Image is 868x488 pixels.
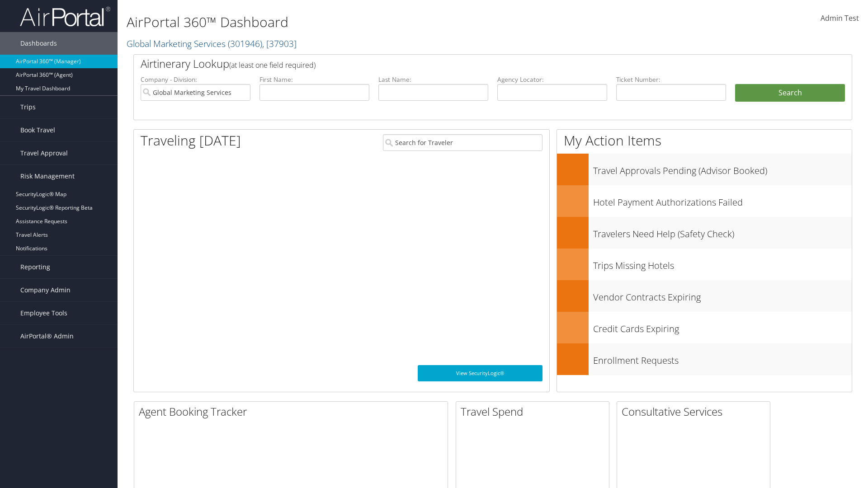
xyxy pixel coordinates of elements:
[557,185,852,217] a: Hotel Payment Authorizations Failed
[383,134,542,151] input: Search for Traveler
[593,318,852,335] h3: Credit Cards Expiring
[821,13,859,23] span: Admin Test
[20,119,55,141] span: Book Travel
[557,312,852,343] a: Credit Cards Expiring
[593,223,852,240] h3: Travelers Need Help (Safety Check)
[20,279,71,301] span: Company Admin
[557,131,852,150] h1: My Action Items
[557,280,852,312] a: Vendor Contracts Expiring
[593,255,852,272] h3: Trips Missing Hotels
[262,38,297,50] span: , [ 37903 ]
[593,160,852,177] h3: Travel Approvals Pending (Advisor Booked)
[557,249,852,280] a: Trips Missing Hotels
[20,256,50,278] span: Reporting
[593,350,852,367] h3: Enrollment Requests
[229,60,316,70] span: (at least one field required)
[20,96,36,118] span: Trips
[127,38,297,50] a: Global Marketing Services
[141,56,785,71] h2: Airtinerary Lookup
[461,404,609,419] h2: Travel Spend
[20,302,67,324] span: Employee Tools
[139,404,448,419] h2: Agent Booking Tracker
[20,165,75,188] span: Risk Management
[20,32,57,55] span: Dashboards
[593,192,852,209] h3: Hotel Payment Authorizations Failed
[228,38,262,50] span: ( 301946 )
[259,75,369,84] label: First Name:
[141,131,241,150] h1: Traveling [DATE]
[821,5,859,33] a: Admin Test
[557,154,852,185] a: Travel Approvals Pending (Advisor Booked)
[378,75,488,84] label: Last Name:
[557,217,852,249] a: Travelers Need Help (Safety Check)
[20,325,74,347] span: AirPortal® Admin
[593,286,852,304] h3: Vendor Contracts Expiring
[735,84,845,102] button: Search
[557,343,852,375] a: Enrollment Requests
[20,6,110,27] img: airportal-logo.png
[20,142,68,164] span: Travel Approval
[622,404,770,419] h2: Consultative Services
[127,13,615,32] h1: AirPortal 360™ Dashboard
[616,75,726,84] label: Ticket Number:
[497,75,607,84] label: Agency Locator:
[141,75,250,84] label: Company - Division:
[418,365,542,381] a: View SecurityLogic®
